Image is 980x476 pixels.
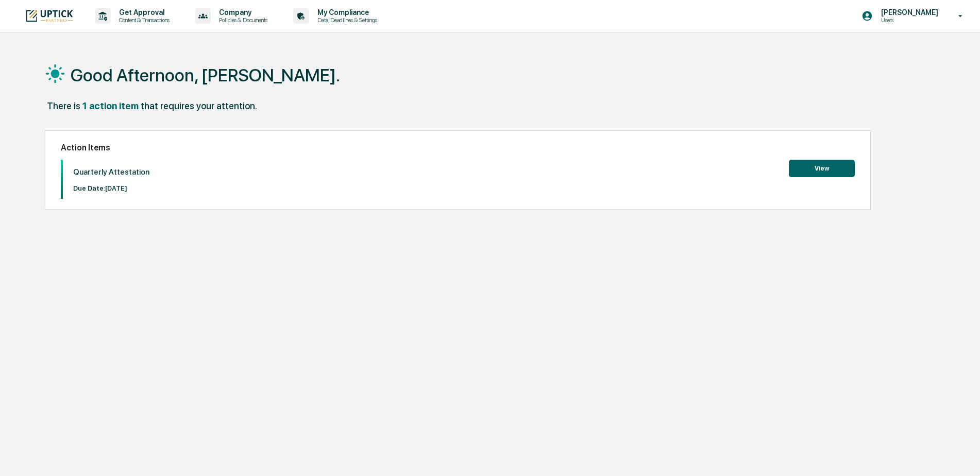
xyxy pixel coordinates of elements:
p: Users [873,16,943,24]
p: Content & Transactions [111,16,175,24]
p: [PERSON_NAME] [873,8,943,16]
p: Company [211,8,273,16]
div: 1 action item [82,100,139,111]
p: Quarterly Attestation [73,167,149,177]
a: View [789,163,855,173]
h1: Good Afternoon, [PERSON_NAME]. [71,65,340,86]
div: that requires your attention. [141,100,257,111]
p: Data, Deadlines & Settings [309,16,382,24]
p: Policies & Documents [211,16,273,24]
button: View [789,160,855,177]
p: My Compliance [309,8,382,16]
div: There is [47,100,80,111]
img: logo [25,9,74,23]
p: Due Date: [DATE] [73,184,149,192]
h2: Action Items [61,143,855,152]
p: Get Approval [111,8,175,16]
